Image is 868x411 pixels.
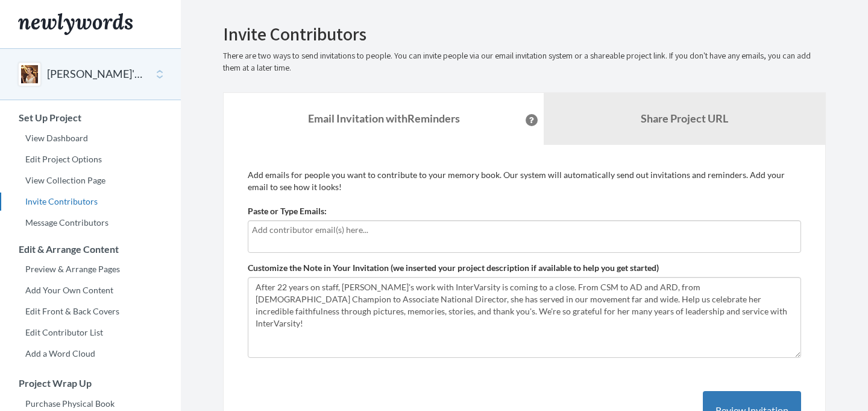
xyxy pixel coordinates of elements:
[248,262,659,274] label: Customize the Note in Your Invitation (we inserted your project description if available to help ...
[18,13,133,35] img: Newlywords logo
[248,169,801,193] p: Add emails for people you want to contribute to your memory book. Our system will automatically s...
[641,112,728,125] b: Share Project URL
[223,24,826,44] h2: Invite Contributors
[1,112,181,123] h3: Set Up Project
[252,223,797,237] input: Add contributor email(s) here...
[308,112,460,125] strong: Email Invitation with Reminders
[248,277,801,358] textarea: After 22 years on staff, [PERSON_NAME]'s work with InterVarsity is coming to a close. From CSM to...
[47,66,145,82] button: [PERSON_NAME]'s InterVarsity Farewell
[1,378,181,389] h3: Project Wrap Up
[248,205,327,217] label: Paste or Type Emails:
[223,50,826,74] p: There are two ways to send invitations to people. You can invite people via our email invitation ...
[1,244,181,255] h3: Edit & Arrange Content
